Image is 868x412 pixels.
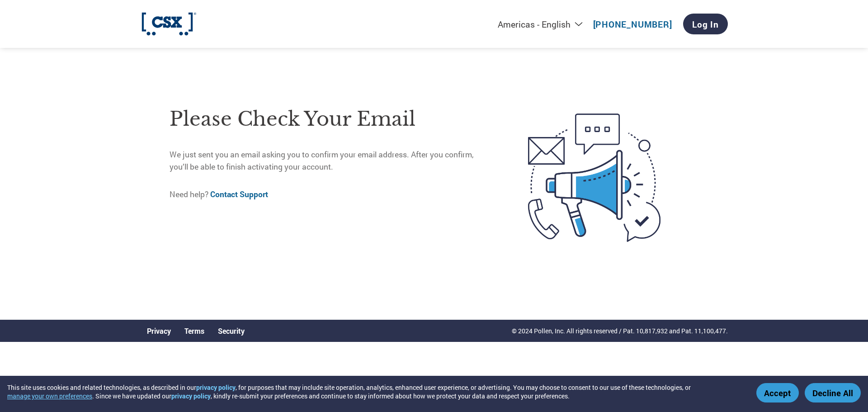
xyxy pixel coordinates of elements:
[7,392,92,400] button: manage your own preferences
[805,383,861,403] button: Decline All
[512,326,728,336] p: © 2024 Pollen, Inc. All rights reserved / Pat. 10,817,932 and Pat. 11,100,477.
[147,326,171,336] a: Privacy
[170,189,490,200] p: Need help?
[756,383,799,403] button: Accept
[7,383,743,400] div: This site uses cookies and related technologies, as described in our , for purposes that may incl...
[170,149,490,173] p: We just sent you an email asking you to confirm your email address. After you confirm, you’ll be ...
[196,383,236,392] a: privacy policy
[218,326,245,336] a: Security
[210,189,268,199] a: Contact Support
[171,392,211,400] a: privacy policy
[184,326,204,336] a: Terms
[490,97,698,258] img: open-email
[593,19,672,30] a: [PHONE_NUMBER]
[140,12,198,37] img: CSX
[170,104,490,134] h1: Please check your email
[683,14,728,34] a: Log In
